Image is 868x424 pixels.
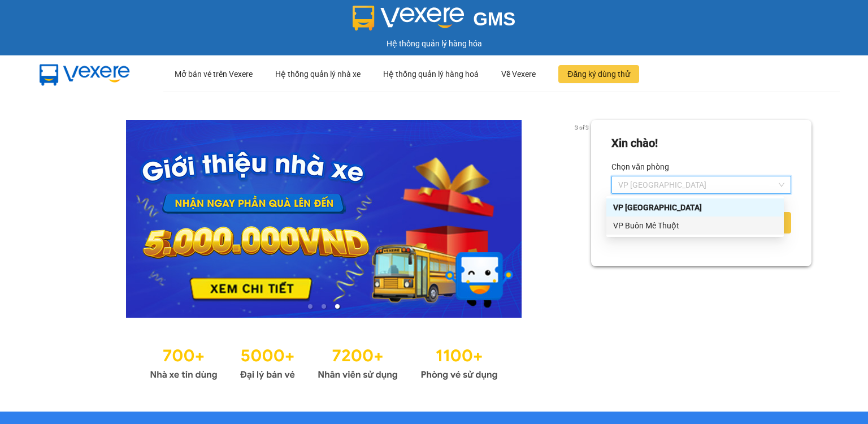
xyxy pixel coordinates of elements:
[175,56,253,92] div: Mở bán vé trên Vexere
[571,120,591,135] p: 3 of 3
[57,120,72,318] button: previous slide / item
[3,37,865,50] div: Hệ thống quản lý hàng hóa
[611,135,658,152] div: Xin chào!
[28,55,141,93] img: mbUUG5Q.png
[567,68,630,80] span: Đăng ký dùng thử
[613,219,777,232] div: VP Buôn Mê Thuột
[322,304,326,309] li: slide item 2
[275,56,361,92] div: Hệ thống quản lý nhà xe
[613,201,777,214] div: VP [GEOGRAPHIC_DATA]
[383,56,479,92] div: Hệ thống quản lý hàng hoá
[606,198,784,217] div: VP Sài Gòn
[606,217,784,235] div: VP Buôn Mê Thuột
[150,340,498,383] img: Statistics.png
[353,6,465,31] img: logo 2
[611,158,669,176] label: Chọn văn phòng
[575,120,591,318] button: next slide / item
[473,8,515,29] span: GMS
[353,17,516,26] a: GMS
[558,65,639,83] button: Đăng ký dùng thử
[308,304,313,309] li: slide item 1
[501,56,536,92] div: Về Vexere
[335,304,340,309] li: slide item 3
[618,176,784,193] span: VP Sài Gòn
